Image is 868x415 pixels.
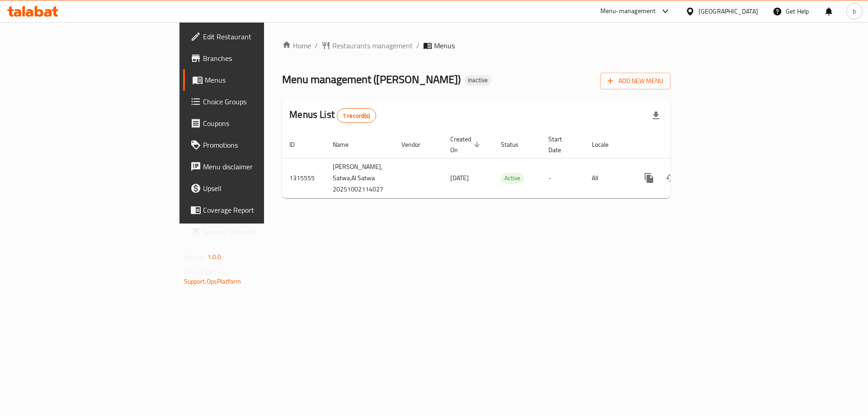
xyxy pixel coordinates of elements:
td: [PERSON_NAME], Satwa,Al Satwa 20251002114027 [325,158,394,198]
button: more [638,167,660,189]
nav: breadcrumb [282,40,670,51]
span: Choice Groups [203,96,317,107]
span: 1.0.0 [208,251,222,263]
div: Total records count [337,108,376,123]
span: Name [333,139,360,150]
span: Grocery Checklist [203,226,317,237]
a: Menus [183,69,325,91]
a: Promotions [183,134,325,156]
a: Restaurants management [321,40,413,51]
span: Created On [450,134,483,155]
span: 1 record(s) [337,112,376,120]
th: Actions [631,131,732,159]
span: b [853,6,856,16]
span: Version: [184,251,206,263]
div: Active [501,173,524,184]
a: Grocery Checklist [183,221,325,242]
div: [GEOGRAPHIC_DATA] [698,6,758,16]
a: Choice Groups [183,91,325,112]
span: Branches [203,53,317,64]
span: Menus [205,75,317,85]
span: Menu management ( [PERSON_NAME] ) [282,69,461,89]
table: enhanced table [282,131,732,198]
button: Change Status [660,167,682,189]
h2: Menus List [289,108,376,123]
span: Vendor [401,139,432,150]
span: Menu disclaimer [203,161,317,172]
span: Status [501,139,530,150]
span: Edit Restaurant [203,31,317,42]
div: Inactive [464,75,491,86]
span: Inactive [464,76,491,84]
span: [DATE] [450,172,469,184]
a: Support.OpsPlatform [184,275,241,287]
span: ID [289,139,307,150]
a: Coupons [183,112,325,134]
span: Active [501,173,524,183]
a: Menu disclaimer [183,156,325,177]
td: - [541,158,585,198]
a: Branches [183,47,325,69]
div: Menu-management [600,6,656,17]
a: Upsell [183,177,325,199]
span: Start Date [548,134,574,155]
td: All [585,158,631,198]
span: Coupons [203,118,317,129]
li: / [416,40,420,51]
span: Get support on: [184,266,226,278]
span: Coverage Report [203,205,317,215]
span: Upsell [203,183,317,194]
div: Export file [645,105,667,126]
span: Promotions [203,140,317,150]
span: Add New Menu [608,75,663,87]
a: Coverage Report [183,199,325,221]
a: Edit Restaurant [183,26,325,47]
span: Locale [592,139,620,150]
span: Restaurants management [332,40,413,51]
span: Menus [434,40,455,51]
button: Add New Menu [600,73,670,89]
